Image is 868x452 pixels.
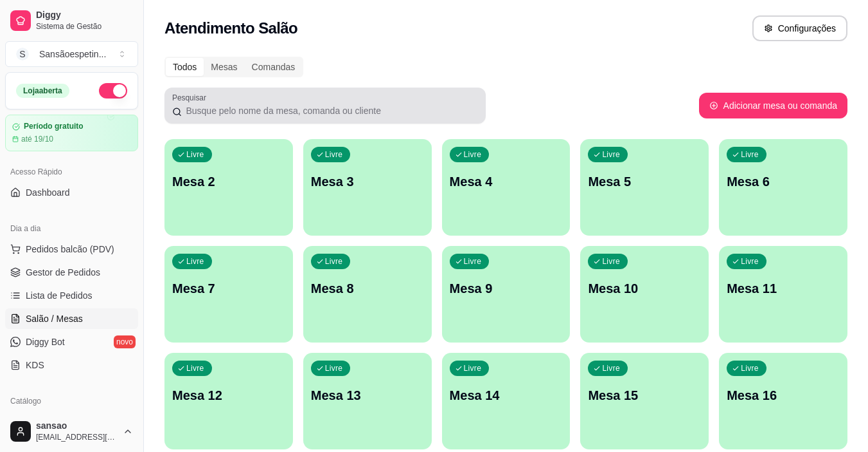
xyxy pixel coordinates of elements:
button: LivreMesa 3 [303,139,432,236]
button: LivreMesa 11 [719,246,847,343]
button: LivreMesa 8 [303,246,432,343]
h2: Atendimento Salão [164,18,297,39]
span: Salão / Mesas [26,312,83,325]
button: sansao[EMAIL_ADDRESS][DOMAIN_NAME] [5,416,138,447]
div: Catálogo [5,391,138,411]
p: Livre [602,363,620,373]
span: Dashboard [26,186,70,199]
a: KDS [5,355,138,375]
span: Lista de Pedidos [26,289,93,302]
a: Lista de Pedidos [5,285,138,306]
button: LivreMesa 12 [164,353,293,449]
button: Configurações [752,15,847,41]
p: Mesa 10 [588,279,701,297]
p: Mesa 2 [172,173,285,191]
button: LivreMesa 9 [442,246,571,343]
p: Mesa 5 [588,173,701,191]
span: [EMAIL_ADDRESS][DOMAIN_NAME] [36,432,118,442]
a: Gestor de Pedidos [5,262,138,283]
button: LivreMesa 13 [303,353,432,449]
div: Loja aberta [16,84,69,98]
article: Período gratuito [24,122,84,131]
input: Pesquisar [182,104,478,117]
div: Todos [166,58,204,76]
p: Mesa 14 [450,386,563,404]
button: LivreMesa 2 [164,139,293,236]
span: S [16,48,29,61]
a: DiggySistema de Gestão [5,5,138,36]
button: LivreMesa 10 [580,246,709,343]
p: Mesa 4 [450,173,563,191]
p: Livre [464,149,482,160]
button: LivreMesa 7 [164,246,293,343]
article: até 19/10 [21,134,53,144]
p: Livre [741,256,759,267]
p: Livre [464,363,482,373]
a: Período gratuitoaté 19/10 [5,115,138,151]
button: Alterar Status [99,83,127,99]
div: Sansãoespetin ... [39,48,106,61]
p: Mesa 15 [588,386,701,404]
div: Mesas [204,58,244,76]
span: Sistema de Gestão [36,21,133,32]
button: LivreMesa 16 [719,353,847,449]
span: Gestor de Pedidos [26,266,100,279]
p: Livre [464,256,482,267]
span: Diggy Bot [26,335,65,348]
p: Mesa 13 [311,386,424,404]
p: Mesa 3 [311,173,424,191]
button: Pedidos balcão (PDV) [5,239,138,259]
button: LivreMesa 4 [442,139,571,236]
div: Dia a dia [5,218,138,239]
p: Livre [741,363,759,373]
p: Livre [325,363,343,373]
span: Pedidos balcão (PDV) [26,243,114,256]
div: Acesso Rápido [5,162,138,182]
p: Mesa 6 [727,173,840,191]
button: LivreMesa 14 [442,353,571,449]
button: Select a team [5,41,138,67]
span: KDS [26,359,44,372]
p: Mesa 8 [311,279,424,297]
p: Livre [186,363,204,373]
button: LivreMesa 15 [580,353,709,449]
div: Comandas [245,58,303,76]
p: Livre [325,256,343,267]
p: Livre [741,149,759,160]
p: Mesa 12 [172,386,285,404]
p: Livre [186,256,204,267]
button: LivreMesa 5 [580,139,709,236]
span: Diggy [36,10,133,21]
p: Livre [602,149,620,160]
button: LivreMesa 6 [719,139,847,236]
p: Mesa 11 [727,279,840,297]
p: Livre [602,256,620,267]
p: Mesa 9 [450,279,563,297]
p: Mesa 16 [727,386,840,404]
p: Mesa 7 [172,279,285,297]
a: Diggy Botnovo [5,332,138,352]
a: Dashboard [5,182,138,203]
p: Livre [325,149,343,160]
label: Pesquisar [172,92,211,103]
button: Adicionar mesa ou comanda [699,93,847,118]
span: sansao [36,420,118,432]
a: Salão / Mesas [5,308,138,329]
p: Livre [186,149,204,160]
